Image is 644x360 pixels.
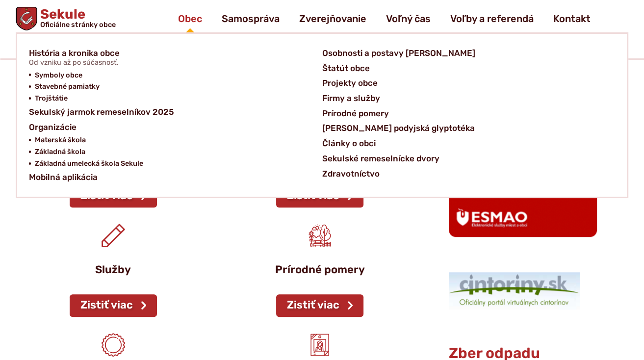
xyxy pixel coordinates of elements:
[29,46,120,70] span: História a kronika obce
[40,21,116,28] span: Oficiálne stránky obce
[29,46,310,70] a: História a kronika obceOd vzniku až po súčasnosť.
[70,294,157,317] a: Zistiť viac
[35,146,310,158] a: Základná škola
[322,151,604,166] a: Sekulské remeselnícke dvory
[322,61,604,76] a: Štatút obce
[386,5,431,32] a: Voľný čas
[299,5,366,32] a: Zverejňovanie
[35,134,310,146] a: Materská škola
[35,158,310,170] a: Základná umelecká škola Sekule
[35,146,85,158] span: Základná škola
[276,294,363,317] a: Zistiť viac
[322,166,380,181] span: Zdravotníctvo
[553,5,591,32] a: Kontakt
[222,5,280,32] a: Samospráva
[322,121,604,136] a: [PERSON_NAME] podyjská glyptotéka
[322,46,604,61] a: Osobnosti a postavy [PERSON_NAME]
[178,5,202,32] a: Obec
[29,120,77,135] span: Organizácie
[322,121,475,136] span: [PERSON_NAME] podyjská glyptotéka
[35,81,100,93] span: Stavebné pamiatky
[322,106,604,121] a: Prírodné pomery
[29,59,120,67] span: Od vzniku až po súčasnosť.
[450,5,534,32] a: Voľby a referendá
[29,104,174,120] span: Sekulský jarmok remeselníkov 2025
[35,81,310,93] a: Stavebné pamiatky
[16,7,37,30] img: Prejsť na domovskú stránku
[35,158,143,170] span: Základná umelecká škola Sekule
[322,166,604,181] a: Zdravotníctvo
[322,91,380,106] span: Firmy a služby
[35,134,86,146] span: Materská škola
[35,93,310,104] a: Trojštátie
[234,263,406,276] p: Prírodné pomery
[322,76,378,91] span: Projekty obce
[16,7,115,30] a: Logo Sekule, prejsť na domovskú stránku.
[322,106,389,121] span: Prírodné pomery
[35,70,82,81] span: Symboly obce
[35,70,310,81] a: Symboly obce
[29,104,310,120] a: Sekulský jarmok remeselníkov 2025
[29,120,310,135] a: Organizácie
[322,151,439,166] span: Sekulské remeselnícke dvory
[449,272,580,309] img: 1.png
[322,136,376,151] span: Články o obci
[35,93,68,104] span: Trojštátie
[322,61,370,76] span: Štatút obce
[322,136,604,151] a: Články o obci
[37,8,115,28] span: Sekule
[322,76,604,91] a: Projekty obce
[322,91,604,106] a: Firmy a služby
[27,263,199,276] p: Služby
[29,170,310,185] a: Mobilná aplikácia
[29,170,98,185] span: Mobilná aplikácia
[322,46,475,61] span: Osobnosti a postavy [PERSON_NAME]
